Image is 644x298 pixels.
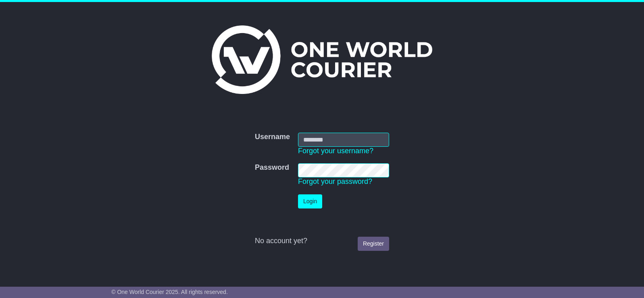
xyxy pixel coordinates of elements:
[255,133,290,142] label: Username
[111,289,228,295] span: © One World Courier 2025. All rights reserved.
[298,194,322,208] button: Login
[298,177,372,185] a: Forgot your password?
[298,147,373,155] a: Forgot your username?
[212,25,432,94] img: One World
[358,237,389,251] a: Register
[255,163,289,172] label: Password
[255,237,389,246] div: No account yet?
